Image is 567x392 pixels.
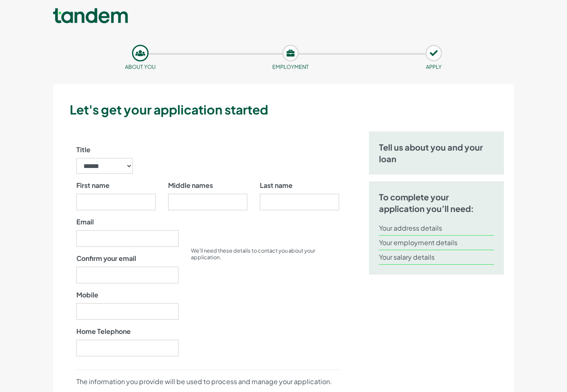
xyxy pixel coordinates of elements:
small: Employment [272,63,309,70]
h5: To complete your application you’ll need: [379,191,494,214]
li: Your address details [379,221,494,236]
label: Email [76,217,94,227]
label: Home Telephone [76,326,131,336]
small: About you [125,63,156,70]
h5: Tell us about you and your loan [379,141,494,165]
label: Confirm your email [76,253,136,263]
h3: Let's get your application started [70,101,511,118]
small: We’ll need these details to contact you about your application. [191,247,315,261]
p: The information you provide will be used to process and manage your application. [76,377,339,387]
li: Your salary details [379,250,494,265]
label: Middle names [168,180,213,190]
small: APPLY [426,63,442,70]
label: First name [76,180,110,190]
label: Mobile [76,290,98,300]
label: Title [76,145,90,155]
li: Your employment details [379,236,494,250]
label: Last name [260,180,293,190]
